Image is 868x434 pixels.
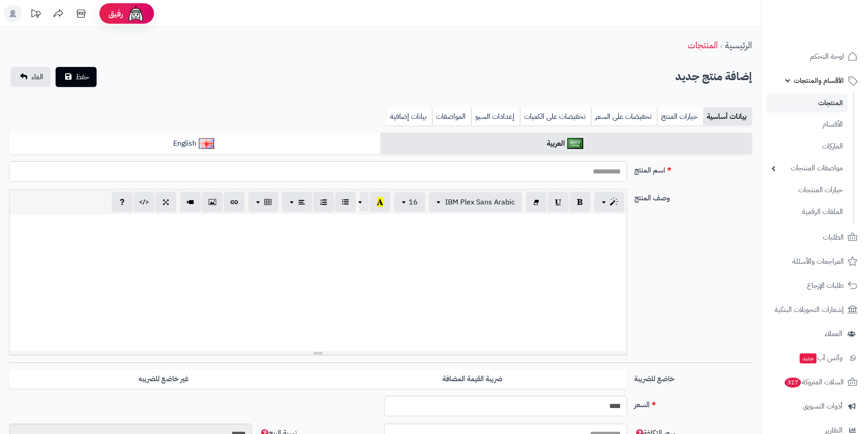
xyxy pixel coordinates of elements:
[520,107,591,126] a: تخفيضات على الكميات
[56,67,97,87] button: حفظ
[767,275,863,296] a: طلبات الإرجاع
[9,133,380,155] a: English
[386,107,432,126] a: بيانات إضافية
[631,396,755,410] label: السعر
[767,395,863,417] a: أدوات التسويق
[380,133,752,155] a: العربية
[631,370,755,384] label: خاضع للضريبة
[792,255,844,268] span: المراجعات والأسئلة
[767,323,863,345] a: العملاء
[409,197,418,208] span: 16
[76,71,89,82] span: حفظ
[823,231,844,244] span: الطلبات
[725,38,752,52] a: الرئيسية
[767,371,863,393] a: السلات المتروكة317
[199,138,215,149] img: English
[803,400,842,413] span: أدوات التسويق
[429,192,522,212] button: IBM Plex Sans Arabic
[31,71,43,82] span: الغاء
[794,74,844,87] span: الأقسام والمنتجات
[24,5,47,25] a: تحديثات المنصة
[767,137,847,156] a: الماركات
[631,161,755,176] label: اسم المنتج
[657,107,703,126] a: خيارات المنتج
[445,197,515,208] span: IBM Plex Sans Arabic
[767,94,847,112] a: المنتجات
[767,347,863,369] a: وآتس آبجديد
[591,107,657,126] a: تخفيضات على السعر
[767,250,863,272] a: المراجعات والأسئلة
[767,115,847,134] a: الأقسام
[767,202,847,222] a: الملفات الرقمية
[631,189,755,204] label: وصف المنتج
[394,192,425,212] button: 16
[567,138,583,149] img: العربية
[799,352,842,364] span: وآتس آب
[10,67,51,87] a: الغاء
[108,8,123,19] span: رفيق
[785,378,801,388] span: 317
[127,5,145,23] img: ai-face.png
[767,158,847,178] a: مواصفات المنتجات
[767,299,863,321] a: إشعارات التحويلات البنكية
[9,370,318,388] label: غير خاضع للضريبه
[807,279,844,292] span: طلبات الإرجاع
[703,107,752,126] a: بيانات أساسية
[675,67,752,86] h2: إضافة منتج جديد
[767,180,847,200] a: خيارات المنتجات
[825,327,842,340] span: العملاء
[775,303,844,316] span: إشعارات التحويلات البنكية
[767,226,863,248] a: الطلبات
[318,370,627,388] label: ضريبة القيمة المضافة
[688,38,718,52] a: المنتجات
[810,50,844,63] span: لوحة التحكم
[432,107,471,126] a: المواصفات
[800,353,817,363] span: جديد
[784,376,844,388] span: السلات المتروكة
[471,107,520,126] a: إعدادات السيو
[767,46,863,67] a: لوحة التحكم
